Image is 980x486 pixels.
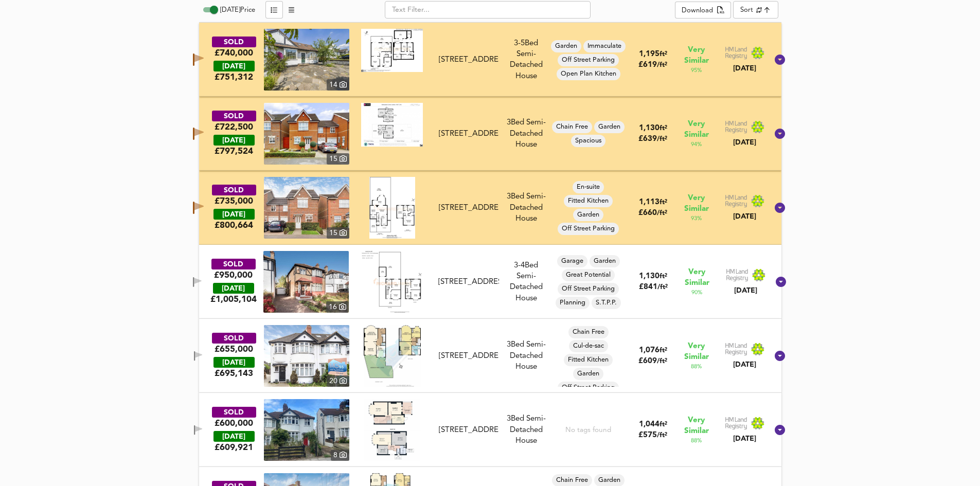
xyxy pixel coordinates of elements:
[725,343,765,356] img: Land Registry
[215,47,253,59] div: £740,000
[558,224,619,233] span: Off Street Parking
[556,298,590,308] span: Planning
[562,269,615,281] div: Great Potential
[569,340,608,352] div: Cul-de-sac
[213,431,255,442] div: [DATE]
[657,210,667,217] span: / ft²
[639,347,660,354] span: 1,076
[199,319,781,393] div: SOLD£655,000 [DATE]£695,143property thumbnail 20 Floorplan[STREET_ADDRESS]3Bed Semi-Detached Hous...
[215,442,253,453] span: £ 609,921
[552,122,592,132] span: Chain Free
[740,5,753,15] div: Sort
[551,42,581,51] span: Garden
[558,284,619,294] span: Off Street Parking
[573,181,604,193] div: En-suite
[725,359,765,370] div: [DATE]
[264,29,349,91] a: property thumbnail 14
[213,209,255,220] div: [DATE]
[657,62,667,68] span: / ft²
[583,42,626,51] span: Immaculate
[213,61,255,71] div: [DATE]
[571,135,605,147] div: Spacious
[691,140,702,149] span: 94 %
[657,432,667,439] span: / ft²
[638,135,667,143] span: £ 639
[639,273,660,280] span: 1,130
[215,418,253,429] div: £600,000
[264,325,349,387] a: property thumbnail 20
[562,271,615,280] span: Great Potential
[199,23,781,97] div: SOLD£740,000 [DATE]£751,312property thumbnail 14 Floorplan[STREET_ADDRESS]3-5Bed Semi-Detached Ho...
[691,363,702,371] span: 88 %
[660,421,667,428] span: ft²
[331,449,349,461] div: 8
[552,476,592,485] span: Chain Free
[435,351,503,362] div: 20 Tithe Close, NW7 2QD
[675,2,731,19] div: split button
[691,66,702,75] span: 95 %
[639,199,660,206] span: 1,113
[594,121,625,133] div: Garden
[364,325,421,387] img: Floorplan
[327,227,349,239] div: 15
[215,121,253,133] div: £722,500
[564,355,613,365] span: Fitted Kitchen
[726,285,766,296] div: [DATE]
[725,120,765,134] img: Land Registry
[691,214,702,223] span: 93 %
[568,326,609,338] div: Chain Free
[503,413,549,446] div: 3 Bed Semi-Detached House
[685,267,709,289] span: Very Similar
[573,369,603,379] span: Garden
[199,171,781,245] div: SOLD£735,000 [DATE]£800,664property thumbnail 15 Floorplan[STREET_ADDRESS]3Bed Semi-Detached Hous...
[691,289,702,297] span: 90 %
[385,1,591,19] input: Text Filter...
[564,195,613,207] div: Fitted Kitchen
[503,260,549,304] div: Semi-Detached House
[592,297,621,309] div: S.T.P.P.
[264,399,349,461] a: property thumbnail 8
[590,255,620,267] div: Garden
[327,79,349,91] div: 14
[568,328,609,337] span: Chain Free
[439,351,498,362] div: [STREET_ADDRESS]
[660,51,667,58] span: ft²
[725,137,765,148] div: [DATE]
[199,393,781,467] div: SOLD£600,000 [DATE]£609,921property thumbnail 8 Floorplan[STREET_ADDRESS]3Bed Semi-Detached House...
[503,38,549,82] div: Semi-Detached House
[215,146,253,157] span: £ 797,524
[660,347,667,354] span: ft²
[215,195,253,207] div: £735,000
[684,193,709,214] span: Very Similar
[774,128,786,140] svg: Show Details
[638,61,667,69] span: £ 619
[503,339,549,372] div: 3 Bed Semi-Detached House
[639,283,668,291] span: £ 841
[573,368,603,380] div: Garden
[215,368,253,379] span: £ 695,143
[657,358,667,365] span: / ft²
[212,37,256,47] div: SOLD
[564,196,613,206] span: Fitted Kitchen
[438,277,498,287] div: [STREET_ADDRESS]
[774,350,786,362] svg: Show Details
[774,53,786,66] svg: Show Details
[571,136,605,146] span: Spacious
[573,210,603,220] span: Garden
[725,46,765,60] img: Land Registry
[503,191,549,224] div: 3 Bed Semi-Detached House
[214,269,253,281] div: £950,000
[552,121,592,133] div: Chain Free
[439,55,498,65] div: [STREET_ADDRESS]
[573,209,603,221] div: Garden
[660,125,667,132] span: ft²
[558,56,619,65] span: Off Street Parking
[264,177,349,239] a: property thumbnail 15
[557,68,620,80] div: Open Plan Kitchen
[590,257,620,266] span: Garden
[362,251,422,313] img: Floorplan
[564,354,613,366] div: Fitted Kitchen
[557,69,620,79] span: Open Plan Kitchen
[369,177,415,239] img: Floorplan
[264,325,349,387] img: property thumbnail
